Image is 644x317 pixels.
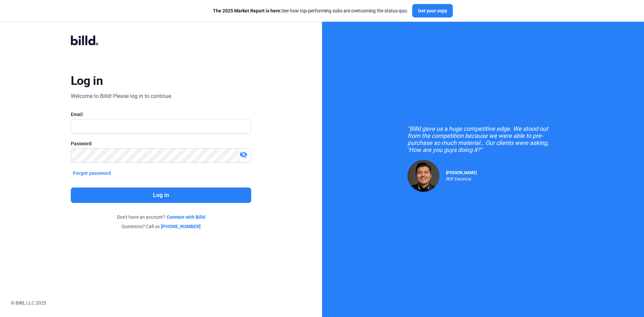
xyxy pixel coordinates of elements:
span: The 2025 Market Report is here: [213,8,281,13]
div: See how top-performing subs are overcoming the status quo. [213,7,408,14]
div: "Billd gave us a huge competitive edge. We stood out from the competition because we were able to... [408,125,558,153]
div: Password [71,140,251,147]
div: Don't have an account? [71,214,251,220]
div: Welcome to Billd! Please log in to continue. [71,92,172,100]
a: [PHONE_NUMBER] [161,223,201,230]
a: Connect with Billd [167,214,205,220]
button: Get your copy [412,4,453,17]
div: Questions? Call us [71,223,251,230]
div: Email [71,111,251,118]
button: Log in [71,188,251,203]
mat-icon: visibility_off [239,151,248,159]
img: Raul Pacheco [408,160,439,192]
button: Forgot password [71,169,113,177]
span: [PERSON_NAME] [446,170,477,175]
div: RDP Electrical [446,175,477,181]
div: Log in [71,73,103,88]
